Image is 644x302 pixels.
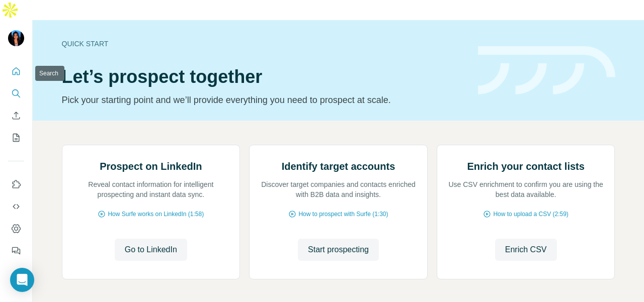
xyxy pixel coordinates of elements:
[62,67,466,87] h1: Let’s prospect together
[298,239,379,261] button: Start prospecting
[447,179,605,199] p: Use CSV enrichment to confirm you are using the best data available.
[125,244,177,256] span: Go to LinkedIn
[115,239,187,261] button: Go to LinkedIn
[8,175,24,193] button: Use Surfe on LinkedIn
[100,159,202,173] h2: Prospect on LinkedIn
[505,244,547,256] span: Enrich CSV
[495,239,557,261] button: Enrich CSV
[108,210,204,219] span: How Surfe works on LinkedIn (1:58)
[478,46,615,95] img: banner
[62,39,466,49] div: Quick start
[10,268,34,292] div: Open Intercom Messenger
[493,210,568,219] span: How to upload a CSV (2:59)
[8,129,24,147] button: My lists
[8,197,24,216] button: Use Surfe API
[467,159,584,173] h2: Enrich your contact lists
[62,93,466,107] p: Pick your starting point and we’ll provide everything you need to prospect at scale.
[8,220,24,238] button: Dashboard
[72,179,230,199] p: Reveal contact information for intelligent prospecting and instant data sync.
[308,244,369,256] span: Start prospecting
[8,84,24,103] button: Search
[8,30,24,46] img: Avatar
[298,210,388,219] span: How to prospect with Surfe (1:30)
[8,62,24,80] button: Quick start
[8,107,24,125] button: Enrich CSV
[260,179,417,199] p: Discover target companies and contacts enriched with B2B data and insights.
[282,159,395,173] h2: Identify target accounts
[8,242,24,260] button: Feedback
